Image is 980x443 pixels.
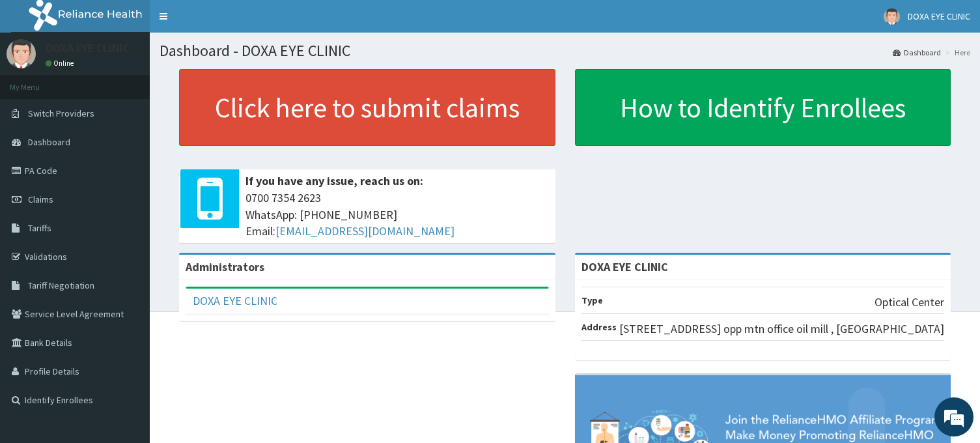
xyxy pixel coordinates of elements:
span: Tariff Negotiation [28,279,94,291]
img: User Image [7,39,36,68]
b: Type [581,294,603,306]
b: Administrators [186,259,264,274]
b: Address [581,321,617,333]
span: Dashboard [28,136,70,148]
p: Optical Center [875,294,944,311]
span: Switch Providers [28,107,94,119]
h1: Dashboard - DOXA EYE CLINIC [160,42,970,59]
a: Dashboard [893,47,941,58]
span: Claims [28,193,53,205]
a: Online [46,59,77,68]
p: DOXA EYE CLINIC [46,42,130,54]
span: DOXA EYE CLINIC [908,10,970,22]
li: Here [942,47,970,58]
strong: DOXA EYE CLINIC [581,259,668,274]
a: [EMAIL_ADDRESS][DOMAIN_NAME] [275,223,455,238]
img: User Image [884,8,900,25]
a: DOXA EYE CLINIC [193,293,277,308]
b: If you have any issue, reach us on: [245,173,423,188]
span: 0700 7354 2623 WhatsApp: [PHONE_NUMBER] Email: [245,190,549,240]
span: Tariffs [28,222,51,234]
a: How to Identify Enrollees [575,69,951,146]
p: [STREET_ADDRESS] opp mtn office oil mill , [GEOGRAPHIC_DATA] [619,321,944,337]
a: Click here to submit claims [179,69,555,146]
